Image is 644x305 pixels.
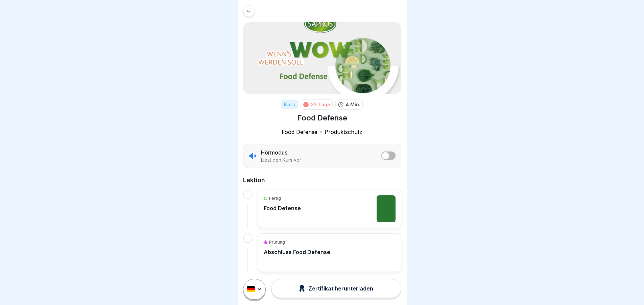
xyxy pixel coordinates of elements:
[264,195,396,222] a: FertigFood Defense
[261,157,301,163] p: Liest den Kurs vor
[269,195,281,201] p: Fertig
[247,286,255,293] img: de.svg
[381,151,396,160] button: listener mode
[261,149,287,156] p: Hörmodus
[264,205,301,212] p: Food Defense
[311,101,330,108] div: 22 Tage
[243,176,401,184] h2: Lektion
[243,22,401,94] img: b09us41hredzt9sfzsl3gafq.png
[269,239,285,245] p: Prüfung
[271,279,401,298] button: Zertifikat herunterladen
[264,249,330,255] p: Abschluss Food Defense
[264,239,396,266] a: PrüfungAbschluss Food Defense
[299,285,373,292] div: Zertifikat herunterladen
[243,128,401,136] p: Food Defense = Produktschutz
[377,195,396,222] img: i56hrusqlxh7wfploiwmgbsd.png
[281,100,298,109] div: Kurs
[297,113,347,123] h1: Food Defense
[345,101,360,108] p: 4 Min.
